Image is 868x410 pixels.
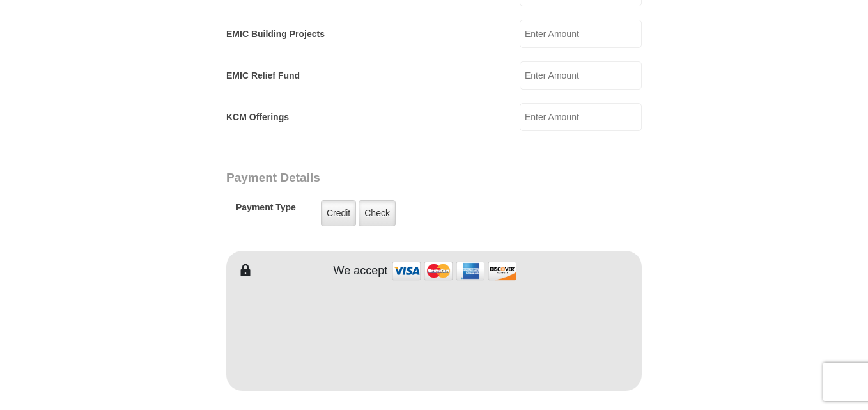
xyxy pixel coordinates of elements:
h3: Payment Details [226,171,552,185]
label: EMIC Relief Fund [226,69,300,83]
label: Credit [321,200,356,226]
label: KCM Offerings [226,111,289,124]
input: Enter Amount [520,61,642,90]
input: Enter Amount [520,20,642,48]
label: EMIC Building Projects [226,28,325,41]
h5: Payment Type [236,202,296,219]
input: Enter Amount [520,103,642,131]
img: credit cards accepted [391,257,518,285]
label: Check [359,200,396,226]
h4: We accept [334,264,388,278]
